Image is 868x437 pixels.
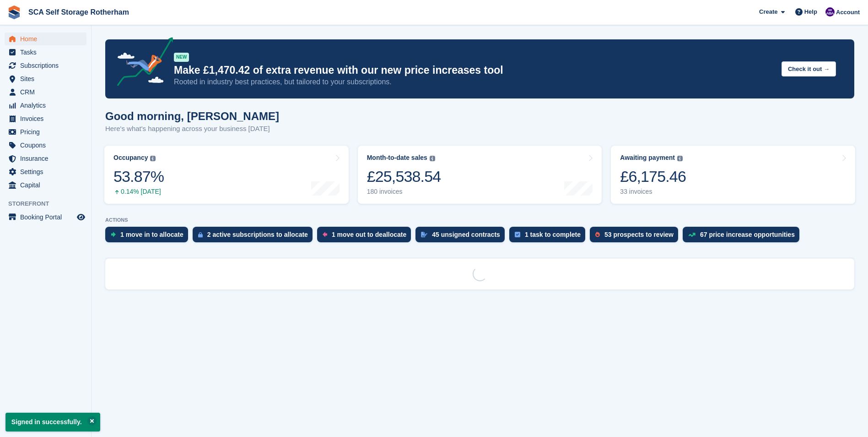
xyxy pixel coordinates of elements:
span: Booking Portal [20,211,75,224]
span: Storefront [8,199,91,208]
img: task-75834270c22a3079a89374b754ae025e5fb1db73e45f91037f5363f120a921f8.svg [515,232,520,237]
div: 180 invoices [367,188,441,196]
div: 45 unsigned contracts [432,231,500,238]
span: Insurance [20,152,75,165]
img: active_subscription_to_allocate_icon-d502201f5373d7db506a760aba3b589e785aa758c864c3986d89f69b8ff3... [198,232,203,238]
div: 2 active subscriptions to allocate [207,231,308,238]
a: Month-to-date sales £25,538.54 180 invoices [358,146,602,204]
img: move_outs_to_deallocate_icon-f764333ba52eb49d3ac5e1228854f67142a1ed5810a6f6cc68b1a99e826820c5.svg [323,232,327,237]
div: £25,538.54 [367,167,441,186]
div: 33 invoices [620,188,686,196]
span: Pricing [20,126,75,138]
img: contract_signature_icon-13c848040528278c33f63329250d36e43548de30e8caae1d1a13099fd9432cc5.svg [421,232,427,237]
a: 1 move out to deallocate [317,227,415,247]
a: Preview store [75,212,86,223]
h1: Good morning, [PERSON_NAME] [105,110,279,122]
div: NEW [174,53,189,62]
img: prospect-51fa495bee0391a8d652442698ab0144808aea92771e9ea1ae160a38d050c398.svg [595,232,600,237]
a: menu [5,211,86,224]
a: menu [5,112,86,125]
img: icon-info-grey-7440780725fd019a000dd9b08b2336e03edf1995a4989e88bcd33f0948082b44.svg [677,156,683,161]
a: menu [5,179,86,191]
a: menu [5,72,86,85]
a: 53 prospects to review [590,227,683,247]
a: 67 price increase opportunities [683,227,804,247]
a: menu [5,33,86,45]
a: menu [5,99,86,112]
span: Account [836,8,860,17]
span: Subscriptions [20,59,75,72]
div: 53.87% [113,167,164,186]
div: 1 task to complete [525,231,581,238]
a: menu [5,46,86,59]
div: 67 price increase opportunities [700,231,795,238]
div: 1 move in to allocate [120,231,183,238]
p: ACTIONS [105,217,854,223]
div: Awaiting payment [620,154,675,162]
p: Here's what's happening across your business [DATE] [105,124,279,134]
img: icon-info-grey-7440780725fd019a000dd9b08b2336e03edf1995a4989e88bcd33f0948082b44.svg [430,156,435,161]
span: Invoices [20,112,75,125]
span: Coupons [20,139,75,152]
img: stora-icon-8386f47178a22dfd0bd8f6a31ec36ba5ce8667c1dd55bd0f319d3a0aa187defe.svg [7,5,21,19]
span: Help [804,7,817,16]
div: Occupancy [113,154,148,162]
a: Occupancy 53.87% 0.14% [DATE] [104,146,349,204]
span: Create [759,7,777,16]
a: 2 active subscriptions to allocate [193,227,317,247]
p: Rooted in industry best practices, but tailored to your subscriptions. [174,77,774,87]
span: Home [20,33,75,45]
a: Awaiting payment £6,175.46 33 invoices [611,146,855,204]
img: Kelly Neesham [825,7,835,16]
a: menu [5,165,86,178]
a: 45 unsigned contracts [415,227,509,247]
span: Sites [20,72,75,85]
span: Analytics [20,99,75,112]
img: icon-info-grey-7440780725fd019a000dd9b08b2336e03edf1995a4989e88bcd33f0948082b44.svg [150,156,156,161]
a: SCA Self Storage Rotherham [25,5,133,20]
p: Signed in successfully. [5,413,100,432]
img: price-adjustments-announcement-icon-8257ccfd72463d97f412b2fc003d46551f7dbcb40ab6d574587a9cd5c0d94... [109,37,173,89]
a: menu [5,126,86,138]
div: Month-to-date sales [367,154,427,162]
img: price_increase_opportunities-93ffe204e8149a01c8c9dc8f82e8f89637d9d84a8eef4429ea346261dce0b2c0.svg [688,233,695,237]
img: move_ins_to_allocate_icon-fdf77a2bb77ea45bf5b3d319d69a93e2d87916cf1d5bf7949dd705db3b84f3ca.svg [111,232,116,237]
span: Tasks [20,46,75,59]
span: CRM [20,86,75,98]
div: 1 move out to deallocate [332,231,406,238]
a: menu [5,59,86,72]
p: Make £1,470.42 of extra revenue with our new price increases tool [174,64,774,77]
a: menu [5,152,86,165]
a: 1 move in to allocate [105,227,193,247]
div: £6,175.46 [620,167,686,186]
span: Capital [20,179,75,191]
span: Settings [20,165,75,178]
a: 1 task to complete [509,227,590,247]
div: 0.14% [DATE] [113,188,164,196]
a: menu [5,139,86,152]
a: menu [5,86,86,98]
div: 53 prospects to review [604,231,674,238]
button: Check it out → [782,61,836,76]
